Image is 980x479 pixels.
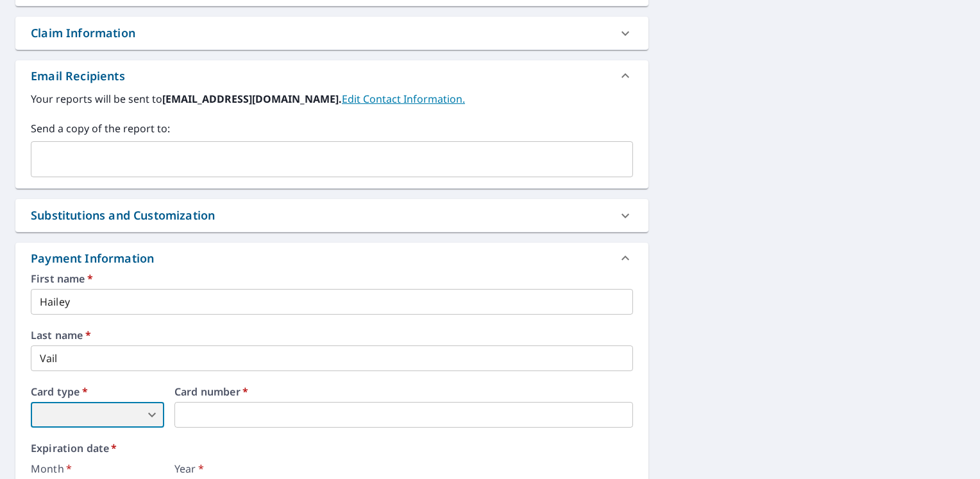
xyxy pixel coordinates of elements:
div: Claim Information [31,24,135,42]
div: Payment Information [15,243,648,274]
div: Email Recipients [31,67,125,85]
div: Substitutions and Customization [15,199,648,232]
b: [EMAIL_ADDRESS][DOMAIN_NAME]. [162,92,342,106]
label: Last name [31,330,633,340]
label: Send a copy of the report to: [31,121,633,136]
div: Claim Information [15,17,648,49]
label: Card type [31,387,164,397]
label: Card number [174,387,633,397]
label: Your reports will be sent to [31,91,633,107]
div: Payment Information [31,250,159,267]
a: EditContactInfo [342,92,465,106]
label: Month [31,464,164,474]
label: Expiration date [31,443,633,453]
div: Substitutions and Customization [31,207,215,224]
label: First name [31,274,633,284]
div: Email Recipients [15,60,648,91]
label: Year [174,464,308,474]
iframe: secure payment field [174,402,633,428]
div: ​ [31,402,164,428]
